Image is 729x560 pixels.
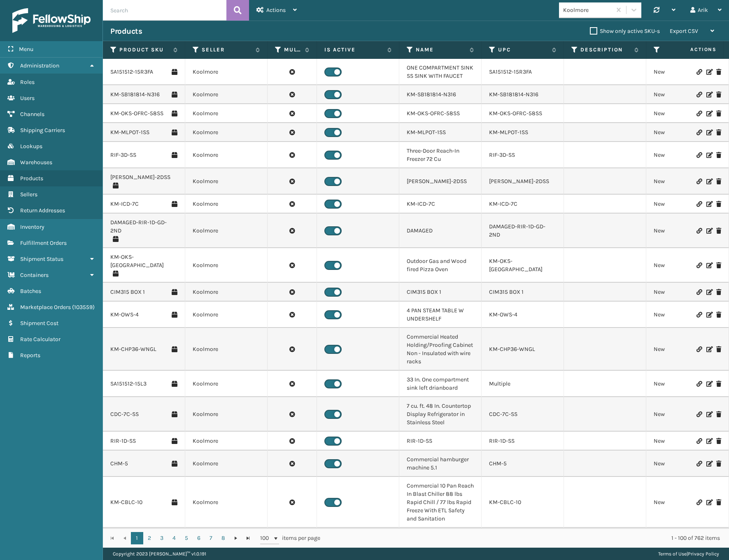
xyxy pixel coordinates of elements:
td: KM-SB181814-N316 [482,85,564,104]
span: Marketplace Orders [20,304,71,311]
span: Shipping Carriers [20,127,65,134]
i: Edit [706,346,711,352]
i: Edit [706,201,711,207]
a: Terms of Use [658,551,687,557]
td: Koolmore [185,168,268,195]
td: CDC-7C-SS [482,397,564,432]
a: 3 [156,532,168,544]
i: Delete [716,411,721,417]
label: Show only active SKU-s [590,28,660,35]
i: Delete [716,381,721,387]
i: Edit [706,438,711,444]
a: Privacy Policy [688,551,719,557]
td: KM-OKS-[GEOGRAPHIC_DATA] [482,248,564,283]
span: Menu [19,46,33,53]
i: Delete [716,201,721,207]
i: Delete [716,130,721,135]
td: CIM315 BOX 1 [482,283,564,302]
label: Description [580,46,630,53]
label: Name [416,46,466,53]
td: New [646,104,729,123]
i: Link Product [696,111,701,116]
td: Koolmore [185,451,268,477]
label: Multi Packaged [284,46,301,53]
td: New [646,195,729,214]
td: KM-CBLC-10 [482,477,564,528]
td: DAMAGED-RIR-1D-GD-2ND [482,214,564,248]
td: Koolmore [185,371,268,397]
td: New [646,451,729,477]
td: New [646,85,729,104]
i: Delete [716,438,721,444]
label: Is Active [324,46,383,53]
span: Shipment Cost [20,320,58,327]
a: 4 [168,532,180,544]
a: 1 [131,532,143,544]
i: Link Product [696,438,701,444]
span: Warehouses [20,159,52,166]
a: 2 [143,532,156,544]
td: Commercial Heated Holding/Proofing Cabinet Non - Insulated with wire racks [399,328,482,371]
span: Go to the last page [245,535,252,541]
i: Delete [716,461,721,467]
td: Koolmore [185,477,268,528]
i: Link Product [696,179,701,184]
td: New [646,283,729,302]
td: FRONT COVER FOR BC-3DSW-SS [399,528,482,554]
td: KM-SB181814-N316 [399,85,482,104]
td: CIM315 BOX 1 [399,283,482,302]
i: Edit [706,179,711,184]
i: Delete [716,111,721,116]
a: RIR-1D-SS [110,437,136,445]
span: Channels [20,111,44,118]
td: Koolmore [185,283,268,302]
span: Actions [266,7,286,14]
i: Link Product [696,461,701,467]
label: Seller [202,46,252,53]
i: Edit [706,263,711,268]
i: Delete [716,289,721,295]
a: KM-OKS-[GEOGRAPHIC_DATA] [110,253,177,270]
td: RIR-1D-SS [399,432,482,451]
i: Link Product [696,263,701,268]
span: Users [20,95,35,102]
td: 7 cu. ft. 48 In. Countertop Display Refrigerator in Stainless Steel [399,397,482,432]
span: Products [20,175,43,182]
td: New [646,248,729,283]
i: Edit [706,500,711,505]
a: KM-MLPOT-1SS [110,128,149,137]
td: New [646,528,729,554]
a: KM-ICD-7C [110,200,139,208]
i: Edit [706,381,711,387]
p: Copyright 2023 [PERSON_NAME]™ v 1.0.191 [113,548,206,560]
div: | [658,548,719,560]
a: KM-OKS-OFRC-58SS [110,109,163,118]
td: Multiple [482,371,564,397]
td: Koolmore [185,397,268,432]
td: [PERSON_NAME]-2DSS [482,168,564,195]
span: ( 103559 ) [72,304,95,311]
a: 8 [217,532,230,544]
a: Go to the next page [230,532,242,544]
h3: Products [110,26,142,36]
a: 6 [193,532,205,544]
i: Link Product [696,381,701,387]
td: Koolmore [185,248,268,283]
i: Link Product [696,228,701,234]
td: KM-ICD-7C [399,195,482,214]
i: Link Product [696,500,701,505]
i: Link Product [696,152,701,158]
a: [PERSON_NAME]-2DSS [110,173,170,181]
i: Link Product [696,346,701,352]
div: Koolmore [563,6,612,14]
td: SA151512-15R3FA [482,59,564,85]
span: 100 [260,534,273,542]
td: CHM-5 [482,451,564,477]
td: DAMAGED [399,214,482,248]
i: Link Product [696,92,701,98]
a: RIF-3D-SS [110,151,136,159]
td: Koolmore [185,302,268,328]
td: KM-OKS-OFRC-58SS [399,104,482,123]
td: KM-CHP36-WNGL [482,328,564,371]
td: RIR-1D-SS [482,432,564,451]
